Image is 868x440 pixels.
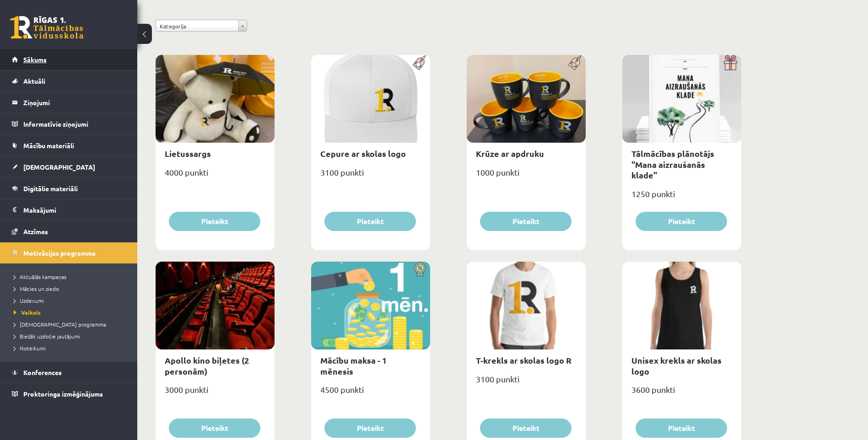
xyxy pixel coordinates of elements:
[165,355,249,376] a: Apollo kino biļetes (2 personām)
[476,355,571,365] a: T-krekls ar skolas logo R
[12,92,126,113] a: Ziņojumi
[480,212,571,231] button: Pieteikt
[480,419,571,438] button: Pieteikt
[12,178,126,199] a: Digitālie materiāli
[23,249,96,257] span: Motivācijas programma
[12,221,126,242] a: Atzīmes
[12,362,126,383] a: Konferences
[311,382,430,405] div: 4500 punkti
[23,184,78,193] span: Digitālie materiāli
[324,419,416,438] button: Pieteikt
[12,156,126,177] a: [DEMOGRAPHIC_DATA]
[23,227,48,236] span: Atzīmes
[631,355,722,376] a: Unisex krekls ar skolas logo
[721,55,741,70] img: Dāvana ar pārsteigumu
[23,199,126,220] legend: Maksājumi
[165,148,211,159] a: Lietussargs
[169,212,260,231] button: Pieteikt
[467,165,586,188] div: 1000 punkti
[23,77,45,85] span: Aktuāli
[14,284,128,293] a: Mācies un ziedo
[169,419,260,438] button: Pieteikt
[156,382,275,405] div: 3000 punkti
[565,55,586,70] img: Populāra prece
[14,296,128,305] a: Uzdevumi
[12,70,126,91] a: Aktuāli
[320,355,387,376] a: Mācību maksa - 1 mēnesis
[23,368,62,376] span: Konferences
[622,382,741,405] div: 3600 punkti
[12,242,126,263] a: Motivācijas programma
[476,148,544,159] a: Krūze ar apdruku
[14,285,59,292] span: Mācies un ziedo
[14,273,66,280] span: Aktuālās kampaņas
[622,186,741,209] div: 1250 punkti
[14,297,44,304] span: Uzdevumi
[14,321,106,328] span: [DEMOGRAPHIC_DATA] programma
[156,165,275,188] div: 4000 punkti
[12,49,126,70] a: Sākums
[631,148,714,180] a: Tālmācības plānotājs "Mana aizraušanās klade"
[410,55,430,70] img: Populāra prece
[467,371,586,394] div: 3100 punkti
[14,344,46,352] span: Noteikumi
[10,16,83,39] a: Rīgas 1. Tālmācības vidusskola
[320,148,406,159] a: Cepure ar skolas logo
[12,135,126,156] a: Mācību materiāli
[23,141,74,150] span: Mācību materiāli
[23,163,95,171] span: [DEMOGRAPHIC_DATA]
[12,113,126,134] a: Informatīvie ziņojumi
[14,273,128,281] a: Aktuālās kampaņas
[410,262,430,277] img: Atlaide
[636,212,727,231] button: Pieteikt
[636,419,727,438] button: Pieteikt
[324,212,416,231] button: Pieteikt
[14,333,80,340] span: Biežāk uzdotie jautājumi
[12,383,126,404] a: Proktoringa izmēģinājums
[12,199,126,220] a: Maksājumi
[23,55,47,64] span: Sākums
[14,344,128,352] a: Noteikumi
[23,390,103,398] span: Proktoringa izmēģinājums
[23,113,126,134] legend: Informatīvie ziņojumi
[23,92,126,113] legend: Ziņojumi
[311,165,430,188] div: 3100 punkti
[14,308,128,317] a: Veikals
[14,309,41,316] span: Veikals
[160,20,235,32] span: Kategorija
[14,332,128,340] a: Biežāk uzdotie jautājumi
[14,320,128,328] a: [DEMOGRAPHIC_DATA] programma
[156,20,247,32] a: Kategorija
